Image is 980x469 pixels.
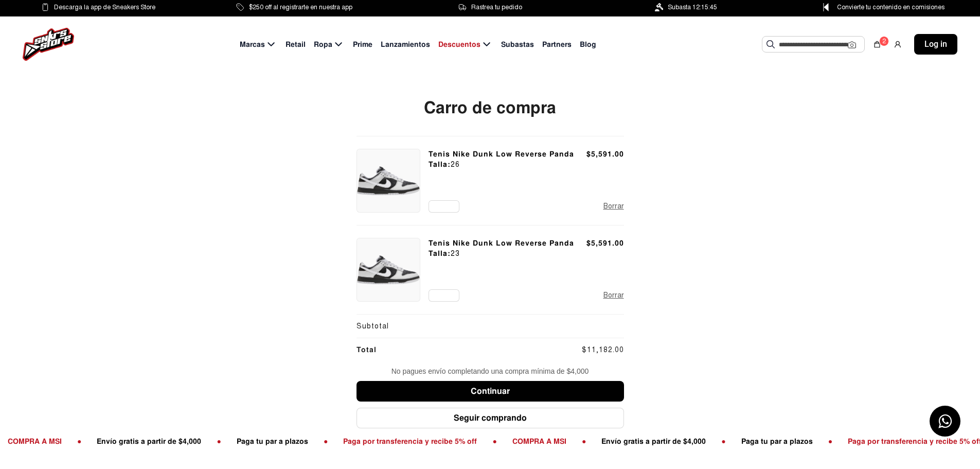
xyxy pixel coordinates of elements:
[733,437,820,446] span: Paga tu par a plazos
[314,39,332,50] span: Ropa
[357,321,389,332] span: Subtotal
[429,149,574,159] p: Tenis Nike Dunk Low Reverse Panda
[582,344,624,355] span: $11,182.00
[501,39,534,50] span: Subastas
[586,149,624,159] span: $5,591.00
[485,437,504,446] span: ●
[451,249,460,258] span: 23
[357,149,420,212] img: Tenis Nike Dunk Low Reverse Panda
[240,39,265,50] span: Marcas
[542,39,572,50] span: Partners
[209,437,228,446] span: ●
[574,437,593,446] span: ●
[714,437,733,446] span: ●
[894,40,902,48] img: user
[89,437,209,446] span: Envío gratis a partir de $4,000
[603,201,624,212] button: Borrar
[848,41,856,49] img: Cámara
[357,97,624,119] h1: Carro de compra
[353,39,372,50] span: Prime
[381,39,430,50] span: Lanzamientos
[873,40,881,48] img: shopping
[357,238,420,301] img: Tenis Nike Dunk Low Reverse Panda
[837,2,945,13] span: Convierte tu contenido en comisiones
[586,238,624,248] span: $5,591.00
[820,437,840,446] span: ●
[335,437,485,446] span: Paga por transferencia y recibe 5% off
[504,437,574,446] span: COMPRA A MSI
[879,36,889,46] div: 2
[603,290,624,301] button: Borrar
[767,40,775,48] img: Buscar
[451,160,460,169] span: 26
[819,3,832,11] img: Control Point Icon
[357,345,377,354] b: Total
[429,248,574,259] p: Talla:
[357,381,624,402] button: Continuar
[580,39,596,50] span: Blog
[228,437,315,446] span: Paga tu par a plazos
[471,2,522,13] span: Rastrea tu pedido
[315,437,335,446] span: ●
[286,39,306,50] span: Retail
[54,2,155,13] span: Descarga la app de Sneakers Store
[668,2,717,13] span: Subasta 12:15:45
[429,159,574,170] p: Talla:
[924,38,947,50] span: Log in
[438,39,480,50] span: Descuentos
[249,2,352,13] span: $250 off al registrarte en nuestra app
[357,408,624,428] button: Seguir comprando
[23,28,74,61] img: logo
[594,437,714,446] span: Envío gratis a partir de $4,000
[429,238,574,248] p: Tenis Nike Dunk Low Reverse Panda
[357,368,624,375] p: No pagues envío completando una compra mínima de $4,000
